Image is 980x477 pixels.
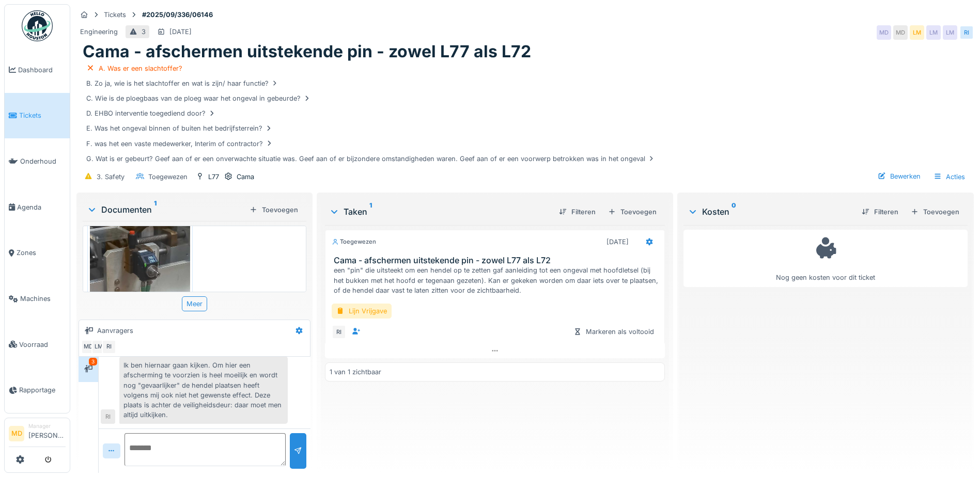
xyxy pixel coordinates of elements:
[19,110,66,120] span: Tickets
[5,368,70,414] a: Rapportage
[83,42,531,61] h1: Cama - afschermen uitstekende pin - zowel L77 als L72
[28,422,66,430] div: Manager
[332,237,376,246] div: Toegewezen
[569,325,658,339] div: Markeren als voltooid
[138,10,217,20] strong: #2025/09/336/06146
[86,108,216,118] div: D. EHBO interventie toegediend door?
[893,25,908,40] div: MD
[169,27,192,37] div: [DATE]
[154,203,157,216] sup: 1
[81,340,96,354] div: MD
[5,93,70,139] a: Tickets
[22,10,53,41] img: Badge_color-CXgf-gQk.svg
[690,234,961,282] div: Nog geen kosten voor dit ticket
[104,10,126,20] div: Tickets
[334,265,660,295] div: een "pin" die uitsteekt om een hendel op te zetten gaf aanleiding tot een ongeval met hoofdletsel...
[83,62,968,165] div: een "pin" die uitsteekt om een hendel op te zetten gaf aanleiding tot een ongeval met hoofdletsel...
[142,27,146,37] div: 3
[332,304,392,319] div: Lijn Vrijgave
[329,205,551,218] div: Taken
[943,25,957,40] div: LM
[5,138,70,184] a: Onderhoud
[369,205,372,218] sup: 1
[334,256,660,265] h3: Cama - afschermen uitstekende pin - zowel L77 als L72
[9,426,24,441] li: MD
[86,123,273,133] div: E. Was het ongeval binnen of buiten het bedrijfsterrein?
[17,248,66,258] span: Zones
[208,172,219,182] div: L77
[90,213,190,346] img: gg3bpajfz6pxuzztd2dehr0rlt9m
[86,139,273,149] div: F. was het een vaste medewerker, Interim of contractor?
[9,422,66,447] a: MD Manager[PERSON_NAME]
[332,325,346,339] div: RI
[907,205,963,219] div: Toevoegen
[606,237,629,247] div: [DATE]
[102,340,116,354] div: RI
[330,367,381,377] div: 1 van 1 zichtbaar
[97,172,125,182] div: 3. Safety
[5,230,70,276] a: Zones
[20,294,66,304] span: Machines
[732,205,736,218] sup: 0
[99,63,182,73] div: A. Was er een slachtoffer?
[101,409,115,424] div: RI
[237,172,254,182] div: Cama
[874,169,925,183] div: Bewerken
[959,25,974,40] div: RI
[19,385,66,395] span: Rapportage
[5,184,70,230] a: Agenda
[245,203,302,217] div: Toevoegen
[555,205,600,219] div: Filteren
[97,326,133,336] div: Aanvragers
[86,78,279,88] div: B. Zo ja, wie is het slachtoffer en wat is zijn/ haar functie?
[5,276,70,322] a: Machines
[910,25,924,40] div: LM
[119,356,288,424] div: Ik ben hiernaar gaan kijken. Om hier een afscherming te voorzien is heel moeilijk en wordt nog "g...
[28,422,66,444] li: [PERSON_NAME]
[86,93,311,103] div: C. Wie is de ploegbaas van de ploeg waar het ongeval in gebeurde?
[148,172,188,182] div: Toegewezen
[20,156,66,166] span: Onderhoud
[19,340,66,349] span: Voorraad
[80,27,118,37] div: Engineering
[5,322,70,368] a: Voorraad
[87,203,245,216] div: Documenten
[89,358,97,365] div: 3
[182,296,207,311] div: Meer
[5,47,70,93] a: Dashboard
[877,25,891,40] div: MD
[17,202,66,212] span: Agenda
[18,65,66,75] span: Dashboard
[926,25,941,40] div: LM
[86,154,656,164] div: G. Wat is er gebeurt? Geef aan of er een onverwachte situatie was. Geef aan of er bijzondere omst...
[604,205,661,219] div: Toevoegen
[858,205,903,219] div: Filteren
[91,340,106,354] div: LM
[688,205,853,218] div: Kosten
[929,169,970,184] div: Acties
